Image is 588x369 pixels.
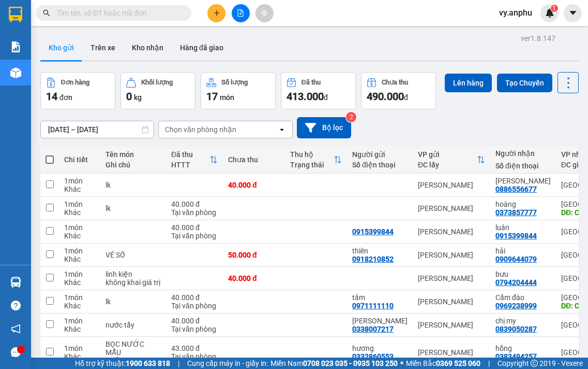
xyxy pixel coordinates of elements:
[10,67,21,78] img: warehouse-icon
[207,4,225,22] button: plus
[418,274,485,282] div: [PERSON_NAME]
[232,4,250,22] button: file-add
[126,359,170,367] strong: 1900 633 818
[418,161,477,169] div: ĐC lấy
[64,200,95,208] div: 1 món
[166,146,223,174] th: Toggle SortBy
[237,9,244,17] span: file-add
[367,90,404,103] span: 490.000
[40,35,82,60] button: Kho gửi
[436,359,480,367] strong: 0369 525 060
[64,247,95,255] div: 1 món
[126,90,132,103] span: 0
[361,72,436,109] button: Chưa thu490.000đ
[495,232,537,240] div: 0915399844
[281,72,356,109] button: Đã thu413.000đ
[171,208,218,217] div: Tại văn phòng
[495,270,551,278] div: bưu
[352,293,408,302] div: tâm
[495,352,537,361] div: 0383494257
[418,297,485,306] div: [PERSON_NAME]
[497,74,552,92] button: Tạo Chuyến
[352,325,394,333] div: 0338007217
[495,344,551,352] div: hồng
[495,247,551,255] div: hải
[301,79,321,86] div: Đã thu
[120,72,195,109] button: Khối lượng0kg
[206,90,218,103] span: 17
[285,146,347,174] th: Toggle SortBy
[352,161,408,169] div: Số điện thoại
[495,278,537,287] div: 0794204444
[261,9,268,17] span: aim
[228,181,280,189] div: 40.000 đ
[297,117,351,138] button: Bộ lọc
[495,223,551,232] div: luân
[105,357,161,365] div: XUẤT HĐ
[404,93,408,102] span: đ
[64,278,95,287] div: Khác
[43,9,50,17] span: search
[105,278,161,287] div: không khai giá trị
[552,5,556,12] span: 1
[445,74,492,92] button: Lên hàng
[172,35,232,60] button: Hàng đã giao
[105,270,161,278] div: linh kiện
[124,35,172,60] button: Kho nhận
[171,150,209,159] div: Đã thu
[418,348,485,357] div: [PERSON_NAME]
[400,361,403,365] span: ⚪️
[418,181,485,189] div: [PERSON_NAME]
[564,4,582,22] button: caret-down
[41,121,154,138] input: Select a date range.
[495,185,537,193] div: 0886556677
[418,251,485,259] div: [PERSON_NAME]
[270,358,398,369] span: Miền Nam
[9,7,22,22] img: logo-vxr
[46,90,57,103] span: 14
[255,4,274,22] button: aim
[220,93,234,102] span: món
[64,223,95,232] div: 1 món
[346,112,356,122] sup: 2
[228,274,280,282] div: 40.000 đ
[171,161,209,169] div: HTTT
[64,177,95,185] div: 1 món
[228,155,280,164] div: Chưa thu
[105,204,161,212] div: lk
[495,325,537,333] div: 0839050287
[57,7,179,19] input: Tìm tên, số ĐT hoặc mã đơn
[171,317,218,325] div: 40.000 đ
[64,270,95,278] div: 1 món
[171,302,218,310] div: Tại văn phòng
[568,8,578,18] span: caret-down
[64,155,95,164] div: Chi tiết
[495,208,537,217] div: 0373857777
[10,277,21,288] img: warehouse-icon
[171,344,218,352] div: 43.000 đ
[352,150,408,159] div: Người gửi
[64,185,95,193] div: Khác
[495,293,551,302] div: Cẩm đào
[303,359,398,367] strong: 0708 023 035 - 0935 103 250
[82,35,124,60] button: Trên xe
[495,177,551,185] div: thanh hùng
[64,208,95,217] div: Khác
[278,125,286,134] svg: open
[418,150,477,159] div: VP gửi
[61,79,89,86] div: Đơn hàng
[105,340,161,357] div: BỌC NƯỚC MẪU
[228,251,280,259] div: 50.000 đ
[64,317,95,325] div: 1 món
[187,358,268,369] span: Cung cấp máy in - giấy in:
[352,228,394,236] div: 0915399844
[64,352,95,361] div: Khác
[134,93,142,102] span: kg
[201,72,276,109] button: Số lượng17món
[64,255,95,263] div: Khác
[171,223,218,232] div: 40.000 đ
[495,302,537,310] div: 0969238999
[221,79,248,86] div: Số lượng
[171,325,218,333] div: Tại văn phòng
[105,321,161,329] div: nước tẩy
